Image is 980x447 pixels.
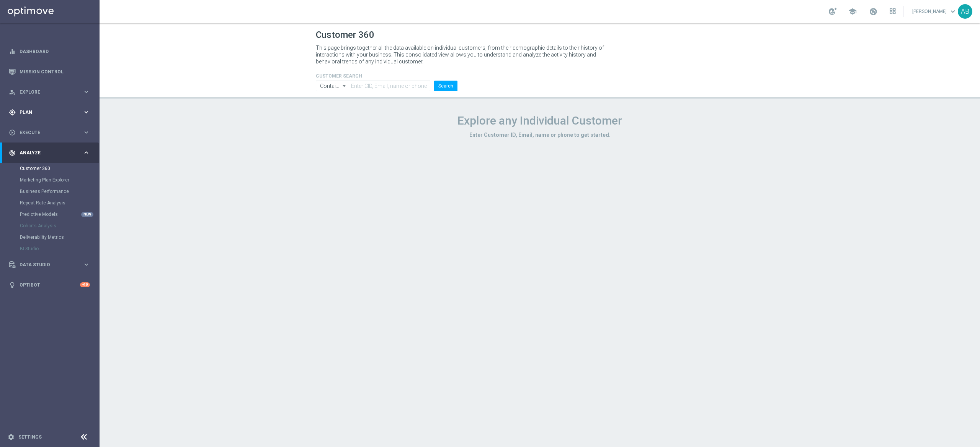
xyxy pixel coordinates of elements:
a: Repeat Rate Analysis [20,200,80,206]
i: track_changes [9,149,16,156]
button: Data Studio keyboard_arrow_right [8,262,90,268]
a: [PERSON_NAME]keyboard_arrow_down [911,6,958,17]
i: keyboard_arrow_right [83,109,90,116]
i: keyboard_arrow_right [83,88,90,96]
button: Search [434,81,457,91]
div: Business Performance [20,186,99,197]
a: Business Performance [20,188,80,194]
div: Customer 360 [20,163,99,174]
button: Mission Control [8,69,90,75]
h1: Customer 360 [316,29,764,40]
div: Execute [9,129,83,136]
a: Mission Control [20,62,90,82]
a: Settings [18,435,42,439]
div: Repeat Rate Analysis [20,197,99,209]
div: Dashboard [9,41,90,62]
div: Data Studio [9,261,83,268]
i: person_search [9,89,16,96]
i: keyboard_arrow_right [83,149,90,156]
h3: Enter Customer ID, Email, name or phone to get started. [316,131,764,138]
a: Dashboard [20,41,90,62]
span: Explore [20,90,83,94]
div: Predictive Models [20,209,99,220]
button: equalizer Dashboard [8,49,90,55]
p: This page brings together all the data available on individual customers, from their demographic ... [316,44,611,65]
div: BI Studio [20,243,99,254]
span: keyboard_arrow_down [949,7,957,16]
span: Data Studio [20,262,83,267]
span: Analyze [20,151,83,155]
div: Explore [9,89,83,96]
h1: Explore any Individual Customer [316,114,764,128]
a: Deliverability Metrics [20,234,80,240]
div: Marketing Plan Explorer [20,174,99,186]
div: Deliverability Metrics [20,232,99,243]
div: AB [958,4,972,19]
div: +10 [80,282,90,287]
i: keyboard_arrow_right [83,261,90,268]
span: Plan [20,110,83,115]
div: Plan [9,109,83,116]
button: track_changes Analyze keyboard_arrow_right [8,150,90,156]
a: Predictive Models [20,211,80,217]
input: Contains [316,81,349,91]
i: lightbulb [9,282,16,288]
i: arrow_drop_down [341,81,348,91]
span: Execute [20,130,83,135]
a: Customer 360 [20,165,80,172]
h4: CUSTOMER SEARCH [316,73,457,79]
a: Optibot [20,275,80,295]
div: Analyze [9,149,83,156]
div: Optibot [9,275,90,295]
i: keyboard_arrow_right [83,129,90,136]
button: person_search Explore keyboard_arrow_right [8,89,90,95]
button: lightbulb Optibot +10 [8,282,90,288]
div: NEW [81,212,93,217]
i: play_circle_outline [9,129,16,136]
button: gps_fixed Plan keyboard_arrow_right [8,109,90,115]
div: Mission Control [9,62,90,82]
i: settings [8,434,15,441]
i: equalizer [9,48,16,55]
button: play_circle_outline Execute keyboard_arrow_right [8,130,90,136]
input: Enter CID, Email, name or phone [349,81,430,91]
span: school [848,7,857,16]
div: Cohorts Analysis [20,220,99,232]
a: Marketing Plan Explorer [20,177,80,183]
i: gps_fixed [9,109,16,116]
